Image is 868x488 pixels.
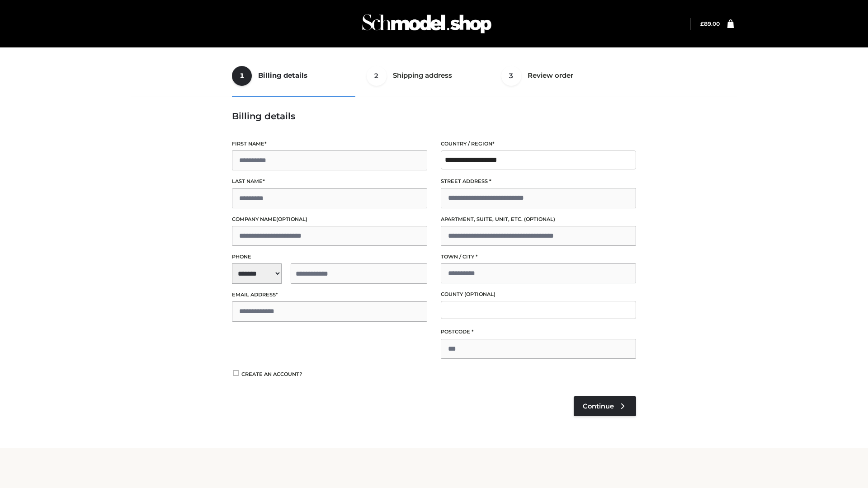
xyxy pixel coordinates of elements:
[232,111,636,122] h3: Billing details
[232,291,427,299] label: Email address
[232,253,427,261] label: Phone
[464,291,495,297] span: (optional)
[700,20,720,27] bdi: 89.00
[359,6,495,42] img: Schmodel Admin 964
[441,290,636,299] label: County
[441,328,636,336] label: Postcode
[700,20,720,27] a: £89.00
[232,177,427,186] label: Last name
[441,215,636,224] label: Apartment, suite, unit, etc.
[700,20,704,27] span: £
[232,370,240,376] input: Create an account?
[524,216,555,222] span: (optional)
[441,140,636,148] label: Country / Region
[232,215,427,224] label: Company name
[441,253,636,261] label: Town / City
[276,216,307,222] span: (optional)
[583,402,614,410] span: Continue
[441,177,636,186] label: Street address
[574,396,636,416] a: Continue
[232,140,427,148] label: First name
[241,371,302,377] span: Create an account?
